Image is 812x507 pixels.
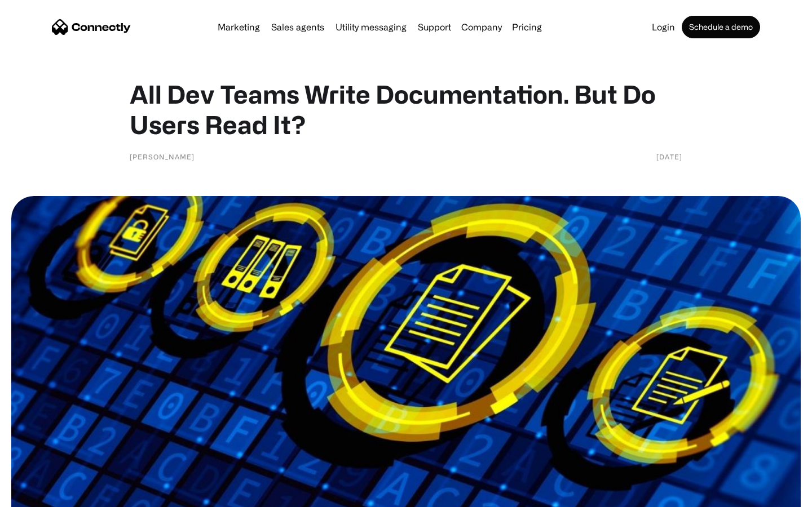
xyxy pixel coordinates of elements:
[647,23,679,32] a: Login
[682,16,760,38] a: Schedule a demo
[213,23,264,32] a: Marketing
[331,23,411,32] a: Utility messaging
[413,23,456,32] a: Support
[130,79,682,140] h1: All Dev Teams Write Documentation. But Do Users Read It?
[461,19,502,35] div: Company
[656,151,682,162] div: [DATE]
[11,487,68,503] aside: Language selected: English
[267,23,329,32] a: Sales agents
[507,23,546,32] a: Pricing
[23,487,68,503] ul: Language list
[130,151,195,162] div: [PERSON_NAME]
